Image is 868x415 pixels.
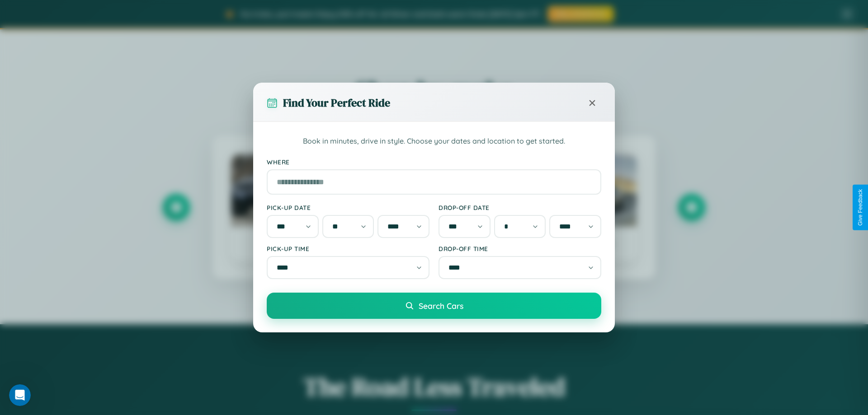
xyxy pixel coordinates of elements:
button: Search Cars [267,293,601,319]
label: Where [267,158,601,166]
label: Pick-up Time [267,245,429,252]
label: Pick-up Date [267,204,429,211]
p: Book in minutes, drive in style. Choose your dates and location to get started. [267,135,601,147]
span: Search Cars [419,301,463,311]
label: Drop-off Time [439,245,601,252]
h3: Find Your Perfect Ride [283,95,390,110]
label: Drop-off Date [439,204,601,211]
